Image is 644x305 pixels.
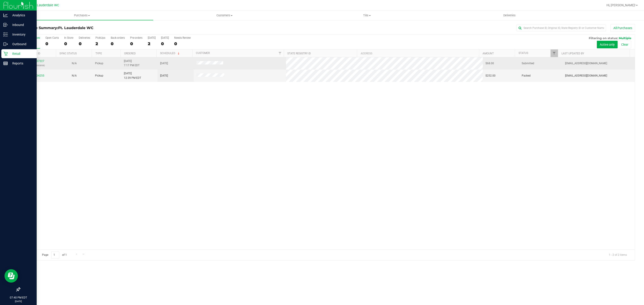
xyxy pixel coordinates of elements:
[148,36,156,39] div: [DATE]
[522,61,534,66] span: Submitted
[296,13,438,17] span: Tills
[519,51,528,55] a: Status
[153,11,296,20] a: Customers
[124,71,141,80] span: [DATE] 12:39 PM EDT
[72,62,77,65] span: Not Applicable
[95,74,103,78] span: Pickup
[497,13,522,17] span: Deliveries
[196,51,210,55] a: Customer
[3,13,8,17] inline-svg: Analytics
[72,74,77,77] span: Not Applicable
[296,11,438,20] a: Tills
[276,49,284,57] a: Filter
[95,52,102,55] a: Type
[59,52,77,55] a: Sync Status
[619,36,631,40] span: Multiple
[485,74,496,78] span: $252.00
[8,51,35,56] p: Retail
[8,22,35,28] p: Inbound
[160,52,180,55] a: Scheduled
[8,41,35,47] p: Outbound
[72,74,77,78] button: N/A
[3,51,8,56] inline-svg: Retail
[79,36,90,39] div: Deliveries
[160,74,168,78] span: [DATE]
[45,41,59,46] div: 0
[561,52,584,55] a: Last Updated By
[3,32,8,37] inline-svg: Inventory
[64,41,73,46] div: 0
[11,11,153,20] a: Purchases
[11,13,153,17] span: Purchases
[589,36,618,40] span: Filtering on status:
[606,3,636,7] span: Hi, [PERSON_NAME]!
[148,41,156,46] div: 2
[124,52,136,55] a: Ordered
[565,74,607,78] span: [EMAIL_ADDRESS][DOMAIN_NAME]
[58,26,93,30] span: Ft. Lauderdale WC
[438,11,581,20] a: Deliveries
[130,41,142,46] div: 0
[111,36,125,39] div: Back-orders
[605,252,630,258] span: 1 - 2 of 2 items
[32,74,44,77] a: 11834255
[565,61,607,66] span: [EMAIL_ADDRESS][DOMAIN_NAME]
[597,41,618,48] button: Active only
[23,63,53,68] p: (316890898)
[610,24,635,32] button: All Purchases
[3,42,8,46] inline-svg: Outbound
[2,296,35,300] p: 07:40 PM EDT
[111,41,125,46] div: 0
[2,300,35,303] p: [DATE]
[130,36,142,39] div: Pre-orders
[51,252,59,258] input: 1
[4,269,18,283] iframe: Resource center
[174,41,191,46] div: 0
[45,36,59,39] div: Open Carts
[79,41,90,46] div: 0
[3,23,8,27] inline-svg: Inbound
[8,13,35,18] p: Analytics
[38,252,70,258] span: Page of 1
[161,41,169,46] div: 0
[20,26,225,30] h3: Purchase Summary:
[551,49,558,57] a: Filter
[95,61,103,66] span: Pickup
[32,60,44,63] a: 11837227
[3,61,8,66] inline-svg: Reports
[161,36,169,39] div: [DATE]
[174,36,191,39] div: Needs Review
[124,59,140,68] span: [DATE] 7:17 PM EDT
[153,13,295,17] span: Customers
[485,61,494,66] span: $68.00
[8,32,35,37] p: Inventory
[357,49,479,57] th: Address
[160,61,168,66] span: [DATE]
[483,52,494,55] a: Amount
[522,74,531,78] span: Packed
[95,36,105,39] div: PickUps
[517,25,606,31] input: Search Purchase ID, Original ID, State Registry ID or Customer Name...
[32,3,59,7] span: Ft. Lauderdale WC
[287,52,311,55] a: State Registry ID
[64,36,73,39] div: In Store
[72,61,77,66] button: N/A
[95,41,105,46] div: 2
[8,61,35,66] p: Reports
[618,41,631,48] button: Clear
